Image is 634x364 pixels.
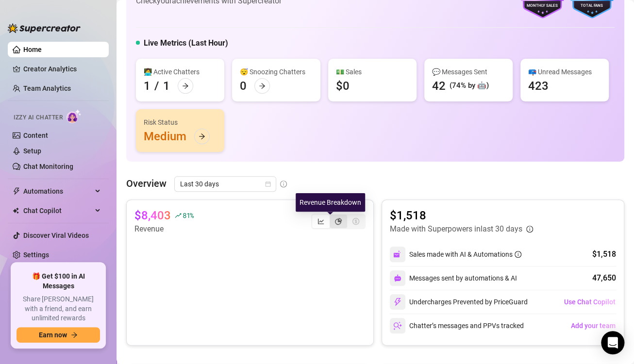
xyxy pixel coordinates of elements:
div: Open Intercom Messenger [601,331,624,354]
div: 47,650 [592,272,616,284]
div: $1,518 [592,248,616,260]
img: svg%3e [393,250,402,259]
span: dollar-circle [352,218,359,225]
div: 1 [144,78,150,94]
article: Revenue [134,223,194,235]
div: 42 [432,78,446,94]
div: 👩‍💻 Active Chatters [144,66,217,77]
a: Content [23,132,48,139]
div: Risk Status [144,117,217,128]
div: 0 [240,78,247,94]
img: Chat Copilot [13,207,19,214]
span: rise [175,212,182,219]
a: Team Analytics [23,84,71,92]
button: Earn nowarrow-right [17,327,100,343]
div: 💬 Messages Sent [432,66,505,77]
div: Undercharges Prevented by PriceGuard [390,294,528,310]
div: $0 [336,78,350,94]
a: Chat Monitoring [23,163,73,170]
span: arrow-right [71,331,78,338]
a: Discover Viral Videos [23,232,89,239]
a: Settings [23,251,49,259]
div: Sales made with AI & Automations [409,249,521,260]
div: Total Fans [569,3,615,9]
span: info-circle [515,251,521,258]
a: Home [23,46,42,53]
div: segmented control [311,214,366,229]
div: 📪 Unread Messages [528,66,601,77]
span: info-circle [526,226,533,232]
span: pie-chart [335,218,342,225]
div: (74% by 🤖) [450,80,489,92]
h5: Live Metrics (Last Hour) [144,37,228,49]
span: arrow-right [182,83,189,89]
div: 💵 Sales [336,66,409,77]
span: Share [PERSON_NAME] with a friend, and earn unlimited rewards [17,295,100,323]
span: arrow-right [199,133,205,140]
div: Messages sent by automations & AI [390,270,517,286]
span: Izzy AI Chatter [14,113,63,122]
div: 1 [163,78,170,94]
span: Use Chat Copilot [564,298,616,306]
button: Use Chat Copilot [564,294,616,310]
div: Monthly Sales [519,3,565,9]
article: $1,518 [390,208,533,223]
img: svg%3e [394,274,401,282]
span: Earn now [39,331,67,339]
div: 😴 Snoozing Chatters [240,66,313,77]
span: 🎁 Get $100 in AI Messages [17,272,100,291]
article: Overview [126,176,167,191]
article: Made with Superpowers in last 30 days [390,223,522,235]
span: arrow-right [259,83,266,89]
img: svg%3e [393,321,402,330]
div: 423 [528,78,549,94]
img: logo-BBDzfeDw.svg [8,23,81,33]
span: calendar [265,181,271,187]
span: Last 30 days [180,177,270,191]
span: Automations [23,183,92,199]
article: $8,403 [134,208,171,223]
span: info-circle [280,181,287,187]
img: AI Chatter [67,109,82,123]
span: Chat Copilot [23,203,92,218]
span: 81 % [183,211,194,220]
span: line-chart [317,218,324,225]
span: thunderbolt [13,187,20,195]
button: Add your team [570,318,616,333]
a: Setup [23,147,41,155]
div: Chatter’s messages and PPVs tracked [390,318,524,333]
a: Creator Analytics [23,61,101,77]
span: Add your team [571,322,616,330]
img: svg%3e [393,298,402,306]
div: Revenue Breakdown [296,193,365,212]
